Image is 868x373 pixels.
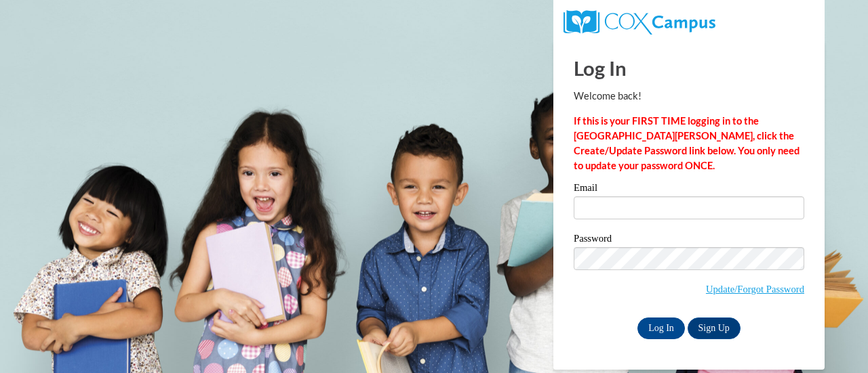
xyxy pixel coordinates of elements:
input: Log In [637,317,685,339]
h1: Log In [574,54,804,82]
strong: If this is your FIRST TIME logging in to the [GEOGRAPHIC_DATA][PERSON_NAME], click the Create/Upd... [574,115,800,171]
img: COX Campus [564,10,715,35]
label: Password [574,234,804,247]
p: Welcome back! [574,89,804,104]
label: Email [574,183,804,196]
a: Update/Forgot Password [706,284,804,294]
a: Sign Up [688,317,741,339]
